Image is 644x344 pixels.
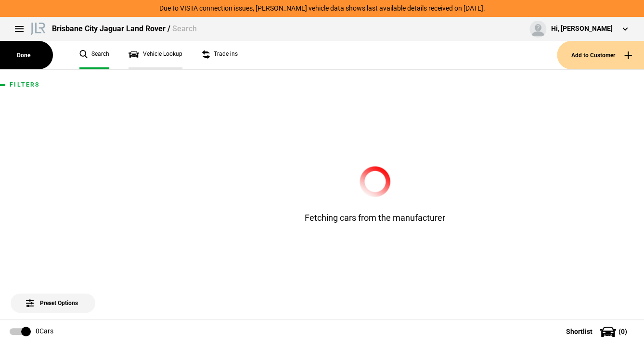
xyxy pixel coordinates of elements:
[557,41,644,69] button: Add to Customer
[10,82,96,88] h1: Filters
[566,328,592,335] span: Shortlist
[618,328,627,335] span: ( 0 )
[129,41,182,69] a: Vehicle Lookup
[552,319,644,344] button: Shortlist(0)
[28,288,78,306] span: Preset Options
[172,24,197,33] span: Search
[29,21,47,35] img: landrover.png
[79,41,109,69] a: Search
[36,327,53,336] div: 0 Cars
[52,24,197,34] div: Brisbane City Jaguar Land Rover /
[202,41,238,69] a: Trade ins
[255,166,495,223] div: Fetching cars from the manufacturer
[551,24,613,34] div: Hi, [PERSON_NAME]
